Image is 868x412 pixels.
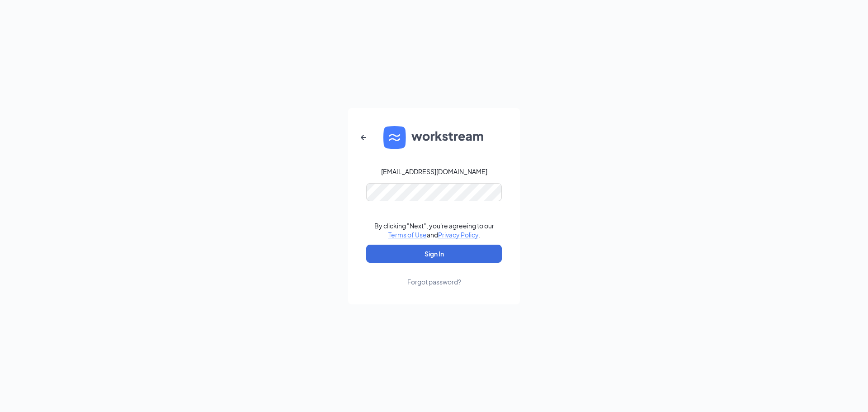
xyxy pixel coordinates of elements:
[407,263,461,286] a: Forgot password?
[366,245,502,263] button: Sign In
[388,231,427,239] a: Terms of Use
[353,127,374,148] button: ArrowLeftNew
[374,221,494,239] div: By clicking "Next", you're agreeing to our and .
[358,132,369,143] svg: ArrowLeftNew
[407,277,461,286] div: Forgot password?
[438,231,478,239] a: Privacy Policy
[381,167,487,176] div: [EMAIL_ADDRESS][DOMAIN_NAME]
[383,126,485,149] img: WS logo and Workstream text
